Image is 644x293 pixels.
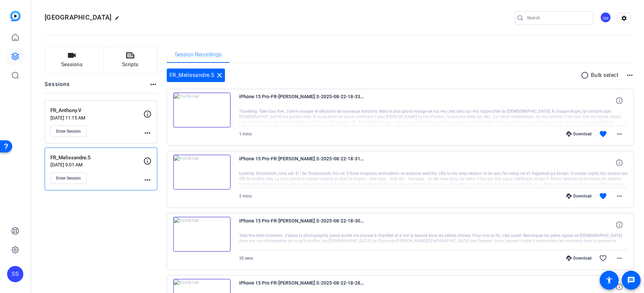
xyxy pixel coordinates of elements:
h2: Sessions [45,80,70,93]
mat-icon: accessibility [605,276,613,284]
span: 30 secs [239,256,253,261]
div: SS [7,266,23,282]
span: 1 mins [239,132,252,136]
mat-icon: more_horiz [615,254,623,262]
mat-icon: message [627,276,635,284]
span: Enter Session [56,129,81,134]
button: Enter Session [50,126,87,137]
span: Sessions [61,61,83,69]
mat-icon: favorite [599,192,607,200]
button: Enter Session [50,172,87,184]
img: thumb-nail [173,217,231,252]
mat-icon: more_horiz [143,129,152,137]
span: iPhone 15 Pro-FR-[PERSON_NAME].S-2025-08-22-18-31-23-608-0 [239,155,364,171]
div: Download [563,193,595,199]
img: blue-gradient.svg [10,11,21,21]
p: FR_Melissandre.S [50,154,143,162]
div: Download [563,256,595,261]
img: thumb-nail [173,92,231,128]
div: SM [600,12,611,23]
div: Download [563,131,595,137]
mat-icon: close [215,71,224,79]
span: Scripts [122,61,138,69]
span: 2 mins [239,194,252,198]
ngx-avatar: Shannon Mura [600,12,612,24]
input: Search [527,14,588,22]
mat-icon: edit [115,16,123,24]
span: iPhone 15 Pro-FR-[PERSON_NAME].S-2025-08-22-18-30-23-258-0 [239,217,364,233]
mat-icon: more_horiz [626,71,634,79]
p: FR_Anthony.V [50,107,143,114]
p: [DATE] 9:01 AM [50,162,143,167]
mat-icon: more_horiz [615,192,623,200]
button: Sessions [45,47,99,74]
p: Bulk select [591,71,619,79]
div: FR_Melissandre.S [167,69,225,82]
span: Enter Session [56,176,81,181]
img: thumb-nail [173,155,231,190]
p: [DATE] 11:15 AM [50,115,143,121]
span: iPhone 15 Pro-FR-[PERSON_NAME].S-2025-08-22-18-33-38-742-0 [239,92,364,109]
mat-icon: settings [617,13,631,23]
mat-icon: more_horiz [149,80,157,88]
span: [GEOGRAPHIC_DATA] [45,13,111,21]
span: Session Recordings [175,52,222,57]
mat-icon: favorite_border [599,254,607,262]
mat-icon: more_horiz [615,130,623,138]
mat-icon: favorite [599,130,607,138]
button: Scripts [103,47,158,74]
mat-icon: more_horiz [143,176,152,184]
mat-icon: radio_button_unchecked [581,71,591,79]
